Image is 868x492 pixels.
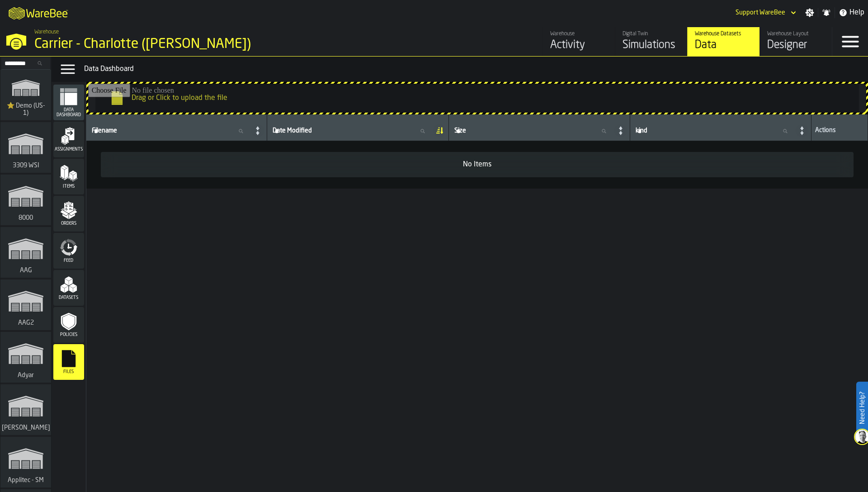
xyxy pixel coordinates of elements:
div: DropdownMenuValue-Support WareBee [732,7,798,18]
a: link-to-/wh/i/e074fb63-00ea-4531-a7c9-ea0a191b3e4f/data [687,27,759,56]
label: button-toggle-Data Menu [55,60,80,78]
label: Need Help? [857,383,867,433]
div: Actions [815,127,864,136]
span: Orders [53,221,84,226]
div: Digital Twin [623,31,680,37]
a: link-to-/wh/i/862141b4-a92e-43d2-8b2b-6509793ccc83/simulations [0,332,51,384]
a: link-to-/wh/i/e074fb63-00ea-4531-a7c9-ea0a191b3e4f/simulations [615,27,687,56]
span: Adyar [16,372,36,379]
a: link-to-/wh/i/e074fb63-00ea-4531-a7c9-ea0a191b3e4f/feed/ [542,27,615,56]
span: Assignments [53,147,84,152]
a: link-to-/wh/i/27cb59bd-8ba0-4176-b0f1-d82d60966913/simulations [0,227,51,279]
li: menu Policies [53,307,84,343]
li: menu Files [53,344,84,380]
span: label [636,127,647,134]
span: Feed [53,258,84,263]
label: button-toggle-Settings [802,8,818,17]
span: Items [53,184,84,189]
a: link-to-/wh/i/b2e041e4-2753-4086-a82a-958e8abdd2c7/simulations [0,175,51,227]
div: Warehouse Datasets [695,31,752,37]
div: Simulations [623,38,680,52]
label: button-toggle-Notifications [818,8,835,17]
a: link-to-/wh/i/e074fb63-00ea-4531-a7c9-ea0a191b3e4f/designer [759,27,832,56]
div: DropdownMenuValue-Support WareBee [736,9,785,16]
a: link-to-/wh/i/72fe6713-8242-4c3c-8adf-5d67388ea6d5/simulations [0,384,51,437]
span: Files [53,369,84,374]
span: ⭐ Demo (US-1) [4,102,47,117]
span: 3309 WSI [11,162,41,169]
div: Activity [550,38,608,52]
span: Policies [53,332,84,337]
span: Warehouse [34,29,59,35]
div: No Items [108,159,846,170]
span: Help [849,7,864,18]
div: Data Dashboard [84,64,864,75]
input: Drag or Click to upload the file [88,84,866,113]
label: button-toggle-Menu [832,27,868,56]
span: label [92,127,117,134]
div: Warehouse [550,31,608,37]
input: label [634,125,795,137]
span: AAG2 [16,319,36,326]
span: label [454,127,466,134]
span: Datasets [53,295,84,300]
span: 8000 [17,214,35,222]
li: menu Items [53,159,84,195]
input: label [90,125,251,137]
input: label [271,125,432,137]
li: menu Orders [53,196,84,232]
span: label [273,127,312,134]
a: link-to-/wh/i/ba0ffe14-8e36-4604-ab15-0eac01efbf24/simulations [0,279,51,332]
div: Warehouse Layout [767,31,825,37]
a: link-to-/wh/i/662479f8-72da-4751-a936-1d66c412adb4/simulations [0,437,51,489]
span: Data Dashboard [53,108,84,118]
li: menu Datasets [53,270,84,306]
label: button-toggle-Help [835,7,868,18]
a: link-to-/wh/i/d1ef1afb-ce11-4124-bdae-ba3d01893ec0/simulations [0,122,51,175]
li: menu Feed [53,233,84,269]
div: Data [695,38,752,52]
li: menu Assignments [53,122,84,158]
li: menu Data Dashboard [53,85,84,121]
a: link-to-/wh/i/103622fe-4b04-4da1-b95f-2619b9c959cc/simulations [0,70,51,122]
span: Applitec - SM [6,477,46,484]
span: AAG [18,267,34,274]
div: Carrier - Charlotte ([PERSON_NAME]) [34,36,278,52]
div: Designer [767,38,825,52]
input: label [453,125,613,137]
